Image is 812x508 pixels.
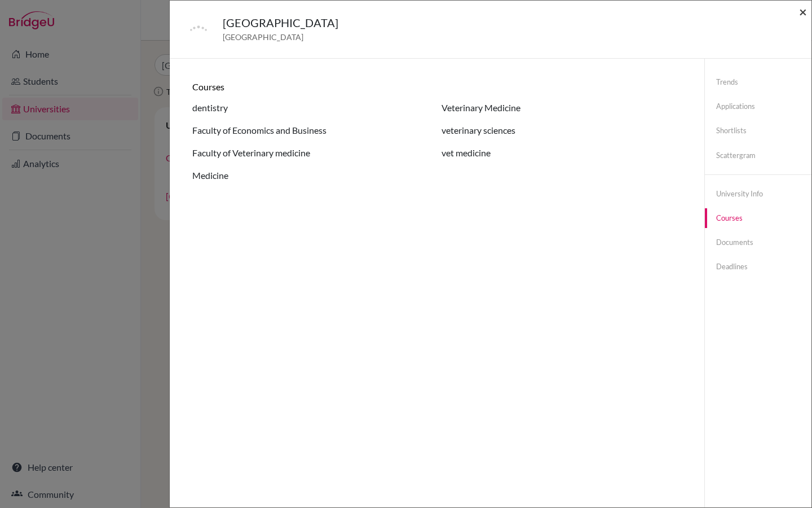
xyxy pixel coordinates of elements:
span: [GEOGRAPHIC_DATA] [223,31,338,43]
a: Applications [705,97,811,116]
li: Veterinary Medicine [442,101,682,115]
li: vet medicine [442,146,682,160]
a: Scattergram [705,146,811,165]
li: Faculty of Veterinary medicine [192,146,433,160]
a: Deadlines [705,257,811,277]
span: × [799,3,807,20]
a: Courses [705,208,811,228]
li: Faculty of Economics and Business [192,124,433,137]
a: University info [705,184,811,204]
a: Documents [705,233,811,252]
li: Medicine [192,169,433,182]
li: veterinary sciences [442,124,682,137]
a: Trends [705,72,811,92]
a: Shortlists [705,121,811,141]
h5: [GEOGRAPHIC_DATA] [223,14,338,31]
button: Close [799,5,807,19]
img: default-university-logo-42dd438d0b49c2174d4c41c49dcd67eec2da6d16b3a2f6d5de70cc347232e317.png [183,14,214,45]
li: dentistry [192,101,433,115]
h6: Courses [192,81,682,92]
